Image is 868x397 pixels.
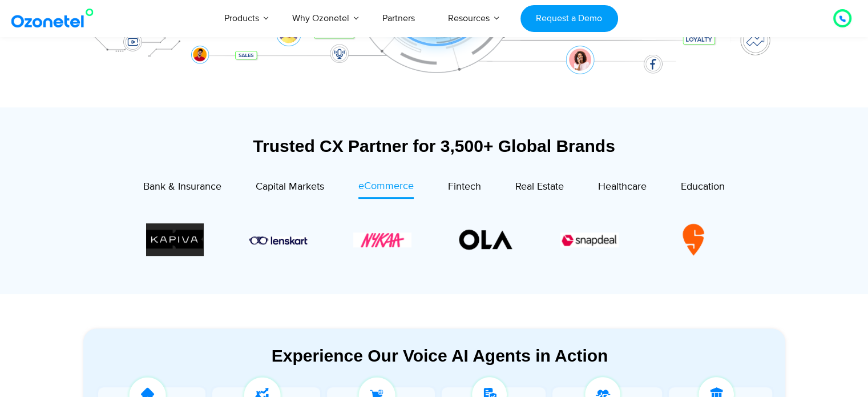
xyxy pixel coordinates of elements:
[520,5,618,32] a: Request a Demo
[146,223,204,256] img: Kapiva-logo.webp
[681,179,725,198] a: Education
[598,179,647,198] a: Healthcare
[457,223,515,256] img: Ola-Cabs-Symbol.png
[249,233,308,247] div: 5 / 14
[448,179,481,198] a: Fintech
[358,180,414,193] span: eCommerce
[664,223,722,256] div: 9 / 14
[515,179,564,198] a: Real Estate
[560,233,619,247] img: Snapdeal.png
[515,181,564,193] span: Real Estate
[664,223,722,256] img: Swiggy-emblem.png
[146,223,204,256] div: 4 / 14
[358,179,414,199] a: eCommerce
[256,181,324,193] span: Capital Markets
[95,346,785,366] div: Experience Our Voice AI Agents in Action
[143,181,221,193] span: Bank & Insurance
[249,236,308,244] img: Lenskart.png
[256,179,324,198] a: Capital Markets
[598,181,647,193] span: Healthcare
[681,181,725,193] span: Education
[146,211,722,269] div: Image Carousel
[353,233,411,247] img: Nykaa.png
[448,181,481,193] span: Fintech
[143,179,221,198] a: Bank & Insurance
[83,136,785,156] div: Trusted CX Partner for 3,500+ Global Brands
[560,232,619,247] div: 8 / 14
[353,232,411,247] div: 6 / 14
[457,223,515,256] div: 7 / 14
